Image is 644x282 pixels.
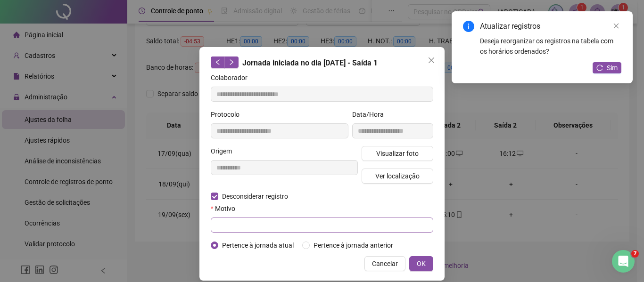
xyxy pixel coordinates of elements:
[218,191,292,201] span: Desconsiderar registro
[612,250,635,273] iframe: Intercom live chat
[593,62,621,73] button: Sim
[352,109,390,120] label: Data/Hora
[211,146,238,156] label: Origem
[480,36,621,56] div: Deseja reorganizar os registros na tabela com os horários ordenados?
[375,171,420,181] span: Ver localização
[424,53,439,68] button: Close
[463,21,474,32] span: info-circle
[607,63,618,73] span: Sim
[611,21,621,31] a: Close
[218,240,297,250] span: Pertence à jornada atual
[631,250,639,258] span: 7
[211,203,241,214] label: Motivo
[310,240,397,250] span: Pertence à jornada anterior
[228,59,235,65] span: right
[428,56,435,64] span: close
[409,256,433,271] button: OK
[480,21,621,32] div: Atualizar registros
[364,256,405,271] button: Cancelar
[211,109,246,120] label: Protocolo
[376,148,419,159] span: Visualizar foto
[362,169,433,184] button: Ver localização
[215,59,221,65] span: left
[596,64,603,71] span: reload
[211,56,225,68] button: left
[362,146,433,161] button: Visualizar foto
[211,56,433,69] div: Jornada iniciada no dia [DATE] - Saída 1
[613,23,619,29] span: close
[372,258,398,269] span: Cancelar
[417,258,426,269] span: OK
[211,73,254,83] label: Colaborador
[224,56,239,68] button: right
